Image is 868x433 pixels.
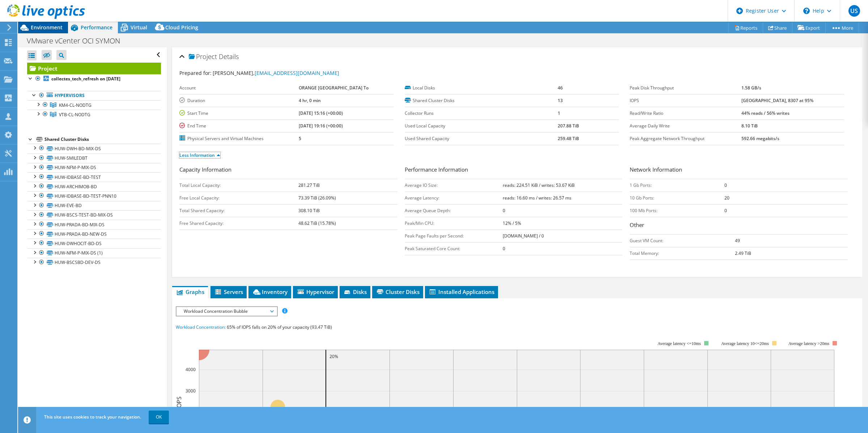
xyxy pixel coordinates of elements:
b: 592.66 megabits/s [741,135,779,142]
h1: VMware vCenter OCI SYMON [24,37,131,45]
label: IOPS [630,97,741,104]
a: Project [27,63,161,74]
span: Workload Concentration: [176,324,226,330]
div: Shared Cluster Disks [44,135,161,144]
b: 4 hr, 0 min [299,97,321,104]
span: Disks [343,288,367,295]
a: HUW-SMILEDBT [27,154,161,163]
text: 20% [329,353,338,360]
span: Cluster Disks [376,288,420,295]
label: Duration [179,97,299,104]
label: Prepared for: [179,70,212,76]
a: HUW-IDBASE-BD-TEST [27,172,161,182]
label: Peak Disk Throughput [630,84,741,92]
span: Details [219,52,239,61]
svg: \n [803,8,810,14]
td: Average Latency: [405,192,503,204]
td: Total Memory: [630,247,735,260]
b: 0 [503,245,505,252]
span: Workload Concentration Bubble [180,307,273,316]
span: Servers [214,288,243,295]
span: Graphs [176,288,204,295]
b: 207.88 TiB [558,123,579,129]
td: Peak Page Faults per Second: [405,230,503,242]
label: Used Local Capacity [405,122,558,130]
h3: Network Information [630,165,848,175]
a: Reports [728,22,763,33]
h3: Capacity Information [179,165,397,175]
span: KM4-CL-NODTG [59,102,92,108]
label: Start Time [179,110,299,117]
b: 1.58 GB/s [741,85,761,91]
a: HUW-DWHOCIT-BD-DS [27,239,161,248]
b: [DATE] 19:16 (+00:00) [299,123,343,129]
td: 100 Mb Ports: [630,204,724,217]
a: HUW-NFM-P-MIX-DS [27,163,161,172]
td: Total Shared Capacity: [179,204,298,217]
b: 259.48 TiB [558,135,579,142]
label: Used Shared Capacity [405,135,558,142]
b: 1 [558,110,560,116]
a: collectes_tech_refresh on [DATE] [27,74,161,84]
b: 8.10 TiB [741,123,758,129]
b: ORANGE [GEOGRAPHIC_DATA] To [299,85,369,91]
span: Hypervisor [297,288,334,295]
label: End Time [179,122,299,130]
a: HUW-NFM-P-MIX-DS (1) [27,248,161,258]
a: HUW-ARCHIMOB-BD [27,182,161,191]
td: Guest VM Count: [630,234,735,247]
b: reads: 16.60 ms / writes: 26.57 ms [503,195,571,201]
span: Cloud Pricing [165,24,198,31]
b: 308.10 TiB [298,207,320,214]
td: Average Queue Depth: [405,204,503,217]
a: [EMAIL_ADDRESS][DOMAIN_NAME] [255,70,339,76]
span: US [848,5,860,17]
label: Account [179,84,299,92]
b: 73.39 TiB (26.09%) [298,195,336,201]
text: IOPS [175,396,183,409]
label: Collector Runs [405,110,558,117]
a: VTB-CL-NODTG [27,110,161,119]
span: VTB-CL-NODTG [59,112,90,118]
a: Hypervisors [27,91,161,100]
b: [DATE] 15:16 (+00:00) [299,110,343,116]
td: Free Shared Capacity: [179,217,298,230]
span: [PERSON_NAME], [213,70,339,76]
a: More [825,22,859,33]
h3: Other [630,221,848,231]
a: OK [149,411,169,424]
a: Export [792,22,826,33]
b: 13 [558,97,563,104]
span: Inventory [252,288,288,295]
label: Local Disks [405,84,558,92]
span: Project [189,53,217,60]
label: Physical Servers and Virtual Machines [179,135,299,142]
span: Installed Applications [429,288,494,295]
text: Average latency >20ms [788,341,829,346]
b: reads: 224.51 KiB / writes: 53.67 KiB [503,182,575,188]
a: KM4-CL-NODTG [27,100,161,110]
b: 2.49 TiB [735,250,751,256]
label: Average Daily Write [630,122,741,130]
span: Environment [31,24,63,31]
td: Average IO Size: [405,179,503,192]
a: Share [763,22,792,33]
b: [GEOGRAPHIC_DATA], 8307 at 95% [741,97,813,104]
a: HUW-BSCSBD-DEV-DS [27,258,161,267]
tspan: Average latency 10<=20ms [721,341,769,346]
label: Peak Aggregate Network Throughput [630,135,741,142]
label: Shared Cluster Disks [405,97,558,104]
td: 1 Gb Ports: [630,179,724,192]
a: HUW-BSCS-TEST-BD-MIX-DS [27,210,161,220]
td: Total Local Capacity: [179,179,298,192]
span: Virtual [131,24,147,31]
span: This site uses cookies to track your navigation. [44,414,141,420]
b: 5 [299,135,301,142]
b: 48.62 TiB (15.78%) [298,220,336,226]
b: [DOMAIN_NAME] / 0 [503,233,544,239]
td: Free Local Capacity: [179,192,298,204]
b: 0 [724,207,727,214]
a: Less Information [179,152,220,158]
td: Peak/Min CPU: [405,217,503,230]
b: 12% / 5% [503,220,521,226]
